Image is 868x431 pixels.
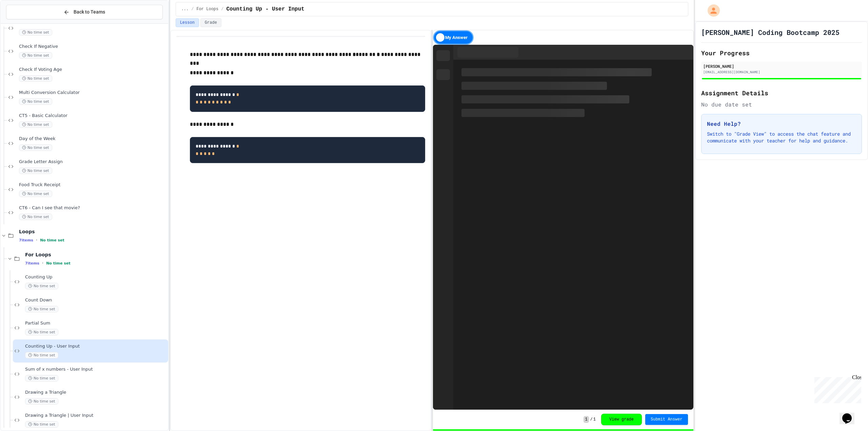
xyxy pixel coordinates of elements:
[25,390,167,395] span: Drawing a Triangle
[25,352,58,358] span: No time set
[181,6,189,12] span: ...
[19,44,167,50] span: Check If Negative
[601,414,642,425] button: View grade
[701,100,862,109] div: No due date set
[19,229,167,235] span: Loops
[25,306,58,312] span: No time set
[19,121,52,128] span: No time set
[25,274,167,280] span: Counting Up
[19,168,52,174] span: No time set
[25,398,58,405] span: No time set
[74,8,105,16] span: Back to Teams
[701,48,862,58] h2: Your Progress
[590,417,593,422] span: /
[584,416,589,423] span: 1
[40,238,64,242] span: No time set
[701,3,722,18] div: My Account
[19,238,33,242] span: 7 items
[221,6,223,12] span: /
[812,374,861,403] iframe: chat widget
[19,75,52,82] span: No time set
[19,182,167,188] span: Food Truck Receipt
[25,329,58,335] span: No time set
[701,88,862,98] h2: Assignment Details
[25,283,58,289] span: No time set
[3,3,47,43] div: Chat with us now!Close
[19,191,52,197] span: No time set
[19,205,167,211] span: CT6 - Can I see that movie?
[226,5,304,13] span: Counting Up - User Input
[19,214,52,220] span: No time set
[19,113,167,119] span: CT5 - Basic Calculator
[707,120,856,128] h3: Need Help?
[19,90,167,96] span: Multi Conversion Calculator
[25,421,58,428] span: No time set
[6,5,163,19] button: Back to Teams
[25,320,167,326] span: Partial Sum
[840,404,861,424] iframe: chat widget
[25,375,58,381] span: No time set
[19,144,52,151] span: No time set
[703,70,860,75] div: [EMAIL_ADDRESS][DOMAIN_NAME]
[19,29,52,36] span: No time set
[25,413,167,418] span: Drawing a Triangle | User Input
[19,67,167,73] span: Check If Voting Age
[703,63,860,69] div: [PERSON_NAME]
[42,260,43,266] span: •
[191,6,194,12] span: /
[651,417,683,422] span: Submit Answer
[25,252,167,258] span: For Loops
[19,159,167,165] span: Grade Letter Assign
[25,261,39,266] span: 7 items
[46,261,71,266] span: No time set
[19,136,167,142] span: Day of the Week
[25,297,167,303] span: Count Down
[19,98,52,105] span: No time set
[196,6,218,12] span: For Loops
[25,344,167,349] span: Counting Up - User Input
[19,52,52,59] span: No time set
[593,417,596,422] span: 1
[707,131,856,144] p: Switch to "Grade View" to access the chat feature and communicate with your teacher for help and ...
[176,18,199,27] button: Lesson
[200,18,221,27] button: Grade
[645,414,688,425] button: Submit Answer
[36,237,37,243] span: •
[25,367,167,372] span: Sum of x numbers - User Input
[701,27,840,37] h1: [PERSON_NAME] Coding Bootcamp 2025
